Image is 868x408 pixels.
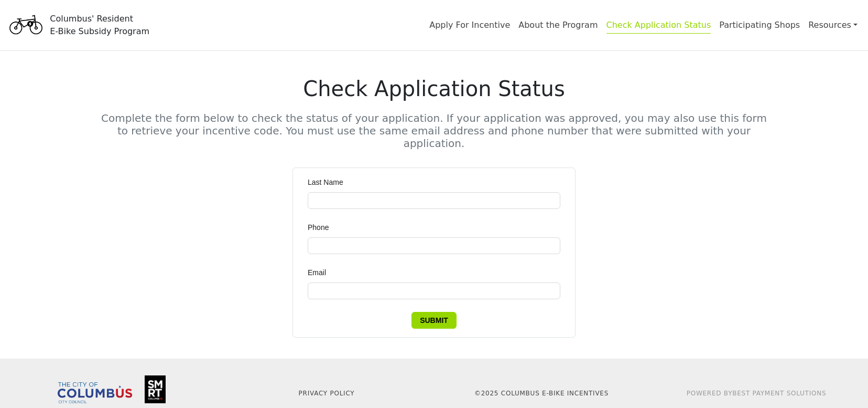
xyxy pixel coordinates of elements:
img: Columbus City Council [58,382,132,403]
a: Powered ByBest Payment Solutions [687,390,827,397]
span: Submit [420,315,448,326]
a: Apply For Incentive [429,20,510,30]
input: Last Name [308,192,560,209]
img: Smart Columbus [145,375,166,403]
label: Phone [308,222,336,233]
a: Columbus' ResidentE-Bike Subsidy Program [6,18,149,31]
div: Columbus' Resident E-Bike Subsidy Program [50,13,149,38]
p: © 2025 Columbus E-Bike Incentives [440,389,643,398]
h1: Check Application Status [101,76,767,101]
input: Phone [308,237,560,254]
a: Resources [808,15,858,36]
h5: Complete the form below to check the status of your application. If your application was approved... [101,112,767,150]
input: Email [308,283,560,299]
img: Program logo [6,7,46,44]
label: Last Name [308,176,351,188]
a: Participating Shops [719,20,800,30]
button: Submit [411,312,457,329]
a: Privacy Policy [299,390,355,397]
a: About the Program [518,20,598,30]
label: Email [308,267,333,278]
a: Check Application Status [606,20,711,34]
